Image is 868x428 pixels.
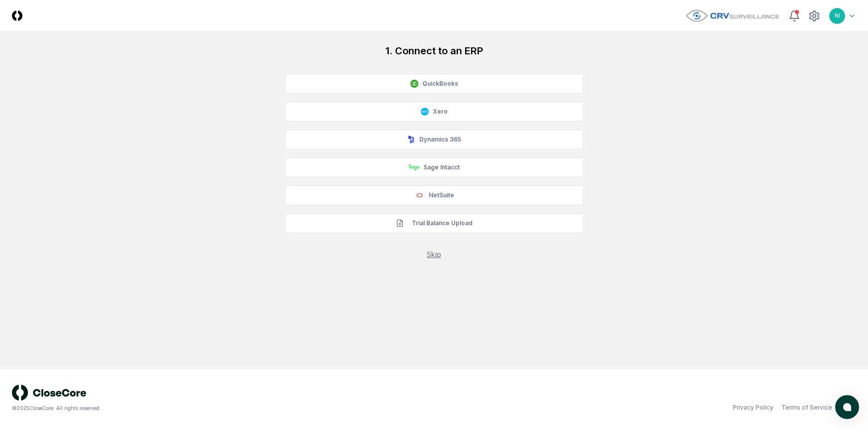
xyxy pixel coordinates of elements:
img: logo [12,385,87,401]
button: Dynamics 365 [285,130,583,149]
img: QuickBooks [410,80,418,88]
div: © 2025 CloseCore. All rights reserved. [12,405,434,412]
button: atlas-launcher [835,395,859,419]
img: Dynamics 365 [407,136,415,143]
button: Trial Balance Upload [285,213,583,233]
a: Privacy Policy [733,403,773,412]
button: NI [828,7,846,25]
img: Xero [421,108,429,116]
h1: 1. Connect to an ERP [285,44,583,58]
button: Sage Intacct [285,157,583,177]
button: NetSuite [285,185,583,205]
a: Terms of Service [781,403,832,412]
a: Skip [427,250,441,259]
img: CRV Surveillance logo [685,9,780,22]
img: NetSuite [414,191,425,199]
span: NI [835,12,840,19]
button: QuickBooks [285,74,583,94]
img: Sage Intacct [409,164,419,170]
img: Logo [12,10,22,21]
button: Xero [285,102,583,122]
